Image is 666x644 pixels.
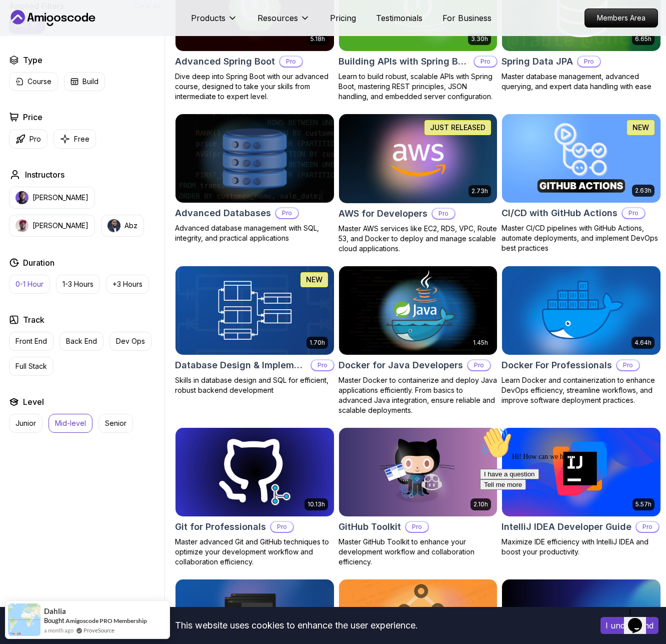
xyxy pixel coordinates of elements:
[430,123,485,133] p: JUST RELEASED
[442,12,491,24] a: For Business
[25,169,64,181] h2: Instructors
[175,375,334,395] p: Skills in database design and SQL for efficient, robust backend development
[338,114,498,253] a: AWS for Developers card2.73hJUST RELEASEDAWS for DevelopersProMaster AWS services like EC2, RDS, ...
[280,57,302,67] p: Pro
[501,266,661,405] a: Docker For Professionals card4.64hDocker For ProfessionalsProLearn Docker and containerization to...
[617,360,639,370] p: Pro
[338,266,498,415] a: Docker for Java Developers card1.45hDocker for Java DevelopersProMaster Docker to containerize an...
[9,72,58,91] button: Course
[32,221,88,231] p: [PERSON_NAME]
[330,12,356,24] a: Pricing
[116,336,145,346] p: Dev Ops
[501,55,573,69] h2: Spring Data JPA
[82,77,98,87] p: Build
[53,129,96,149] button: Free
[48,414,92,433] button: Mid-level
[101,215,144,237] button: instructor imgAbz
[27,77,51,87] p: Course
[339,114,497,203] img: AWS for Developers card
[23,111,42,123] h2: Price
[4,4,36,36] img: :wave:
[23,314,44,326] h2: Track
[15,219,28,232] img: instructor img
[338,72,498,102] p: Learn to build robust, scalable APIs with Spring Boot, mastering REST principles, JSON handling, ...
[257,12,298,24] p: Resources
[175,223,334,243] p: Advanced database management with SQL, integrity, and practical applications
[4,30,99,38] span: Hi! How can we help?
[501,223,661,253] p: Master CI/CD pipelines with GitHub Actions, automate deployments, and implement DevOps best pract...
[7,614,585,636] div: This website uses cookies to enhance the user experience.
[23,54,42,66] h2: Type
[338,224,498,254] p: Master AWS services like EC2, RDS, VPC, Route 53, and Docker to deploy and manage scalable cloud ...
[56,275,100,294] button: 1-3 Hours
[191,12,225,24] p: Products
[64,72,105,91] button: Build
[9,215,95,237] button: instructor img[PERSON_NAME]
[307,500,325,508] p: 10.13h
[624,604,656,634] iframe: chat widget
[338,375,498,415] p: Master Docker to containerize and deploy Java applications efficiently. From basics to advanced J...
[44,626,73,634] span: a month ago
[585,9,657,27] p: Members Area
[600,617,658,634] button: Accept cookies
[15,279,43,289] p: 0-1 Hour
[191,12,237,32] button: Products
[310,35,325,43] p: 5.18h
[502,114,660,203] img: CI/CD with GitHub Actions card
[474,57,496,67] p: Pro
[175,266,334,395] a: Database Design & Implementation card1.70hNEWDatabase Design & ImplementationProSkills in databas...
[106,275,149,294] button: +3 Hours
[59,332,103,351] button: Back End
[622,208,644,218] p: Pro
[175,520,266,534] h2: Git for Professionals
[4,4,184,67] div: 👋Hi! How can we help?I have a questionTell me more
[62,279,93,289] p: 1-3 Hours
[29,134,41,144] p: Pro
[584,9,658,28] a: Members Area
[338,358,463,372] h2: Docker for Java Developers
[175,55,275,69] h2: Advanced Spring Boot
[9,357,53,376] button: Full Stack
[376,12,422,24] a: Testimonials
[634,339,651,347] p: 4.64h
[15,418,36,428] p: Junior
[471,35,488,43] p: 3.30h
[271,522,293,532] p: Pro
[501,72,661,92] p: Master database management, advanced querying, and expert data handling with ease
[175,358,306,372] h2: Database Design & Implementation
[23,396,44,408] h2: Level
[44,616,64,624] span: Bought
[175,206,271,220] h2: Advanced Databases
[107,219,120,232] img: instructor img
[276,208,298,218] p: Pro
[339,266,497,355] img: Docker for Java Developers card
[9,275,50,294] button: 0-1 Hour
[8,603,40,636] img: provesource social proof notification image
[501,375,661,405] p: Learn Docker and containerization to enhance DevOps efficiency, streamline workflows, and improve...
[432,209,454,219] p: Pro
[15,336,47,346] p: Front End
[309,339,325,347] p: 1.70h
[44,607,66,615] span: Dahlia
[632,123,649,133] p: NEW
[74,134,89,144] p: Free
[257,12,310,32] button: Resources
[23,257,54,269] h2: Duration
[175,72,334,102] p: Dive deep into Spring Boot with our advanced course, designed to take your skills from intermedia...
[175,266,334,355] img: Database Design & Implementation card
[406,522,428,532] p: Pro
[9,414,42,433] button: Junior
[32,193,88,203] p: [PERSON_NAME]
[65,617,147,624] a: Amigoscode PRO Membership
[501,114,661,253] a: CI/CD with GitHub Actions card2.63hNEWCI/CD with GitHub ActionsProMaster CI/CD pipelines with Git...
[501,206,617,220] h2: CI/CD with GitHub Actions
[175,114,334,243] a: Advanced Databases cardAdvanced DatabasesProAdvanced database management with SQL, integrity, and...
[338,537,498,567] p: Master GitHub Toolkit to enhance your development workflow and collaboration efficiency.
[338,55,470,69] h2: Building APIs with Spring Boot
[55,418,86,428] p: Mid-level
[109,332,151,351] button: Dev Ops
